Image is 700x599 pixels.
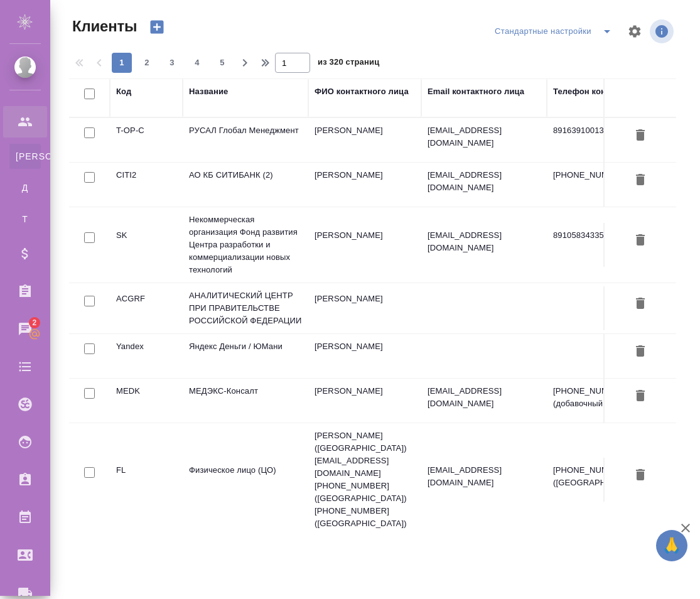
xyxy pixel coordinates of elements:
td: MEDK [110,379,183,423]
p: [EMAIL_ADDRESS][DOMAIN_NAME] [428,229,541,254]
p: 89163910013 [553,124,666,137]
button: Удалить [630,385,651,408]
td: Некоммерческая организация Фонд развития Центра разработки и коммерциализации новых технологий [183,207,308,283]
button: Удалить [630,293,651,316]
td: РУСАЛ Глобал Менеджмент [183,118,308,162]
td: [PERSON_NAME] [308,286,421,330]
td: [PERSON_NAME] [308,118,421,162]
td: [PERSON_NAME] [308,223,421,267]
button: Удалить [630,464,651,487]
td: Yandex [110,334,183,378]
span: Т [16,213,35,225]
td: Яндекс Деньги / ЮМани [183,334,308,378]
button: 5 [212,53,232,73]
td: [PERSON_NAME] ([GEOGRAPHIC_DATA]) [EMAIL_ADDRESS][DOMAIN_NAME] [PHONE_NUMBER] ([GEOGRAPHIC_DATA])... [308,423,421,536]
div: Код [116,85,131,98]
td: [PERSON_NAME] [308,163,421,207]
div: Email контактного лица [428,85,524,98]
a: [PERSON_NAME] [9,144,41,169]
p: [EMAIL_ADDRESS][DOMAIN_NAME] [428,124,541,149]
button: 2 [137,53,157,73]
td: Физическое лицо (ЦО) [183,458,308,502]
td: ACGRF [110,286,183,330]
button: Удалить [630,169,651,192]
span: из 320 страниц [318,55,379,73]
td: МЕДЭКС-Консалт [183,379,308,423]
button: 4 [187,53,207,73]
span: 2 [24,316,44,329]
td: [PERSON_NAME] [308,379,421,423]
p: [PHONE_NUMBER] [553,169,666,181]
a: 2 [3,313,47,345]
span: 2 [137,57,157,69]
p: 89105834335 [553,229,666,242]
span: Посмотреть информацию [650,19,676,43]
a: Т [9,207,41,232]
button: Создать [142,16,172,38]
p: [EMAIL_ADDRESS][DOMAIN_NAME] [428,464,541,489]
span: Клиенты [69,16,137,36]
div: ФИО контактного лица [315,85,409,98]
td: АО КБ СИТИБАНК (2) [183,163,308,207]
div: Название [189,85,228,98]
button: Удалить [630,340,651,364]
span: 3 [162,57,182,69]
button: 3 [162,53,182,73]
a: Д [9,175,41,200]
span: 🙏 [661,532,682,559]
span: 5 [212,57,232,69]
td: T-OP-C [110,118,183,162]
p: [EMAIL_ADDRESS][DOMAIN_NAME] [428,385,541,410]
span: 4 [187,57,207,69]
div: Телефон контактного лица [553,85,664,98]
button: Удалить [630,229,651,252]
span: Д [16,181,35,194]
p: [EMAIL_ADDRESS][DOMAIN_NAME] [428,169,541,194]
p: [PHONE_NUMBER] (добавочный 105) [553,385,666,410]
button: Удалить [630,124,651,148]
td: FL [110,458,183,502]
span: [PERSON_NAME] [16,150,35,163]
td: CITI2 [110,163,183,207]
button: 🙏 [656,530,687,561]
p: [PHONE_NUMBER] ([GEOGRAPHIC_DATA]) [553,464,666,489]
td: SK [110,223,183,267]
div: split button [492,21,620,41]
td: АНАЛИТИЧЕСКИЙ ЦЕНТР ПРИ ПРАВИТЕЛЬСТВЕ РОССИЙСКОЙ ФЕДЕРАЦИИ [183,283,308,333]
td: [PERSON_NAME] [308,334,421,378]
